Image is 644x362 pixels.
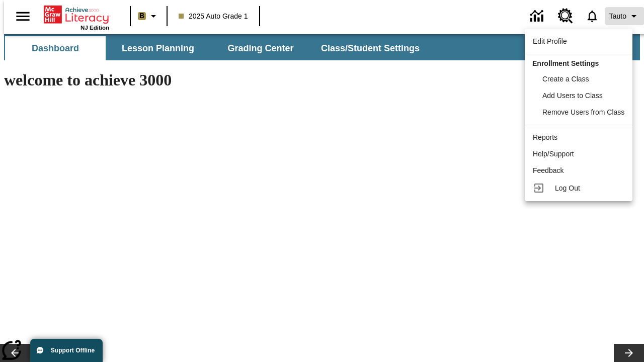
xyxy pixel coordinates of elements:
span: Help/Support [533,150,574,158]
span: Edit Profile [533,37,567,45]
span: Enrollment Settings [532,59,599,67]
span: Create a Class [542,75,589,83]
span: Add Users to Class [542,92,603,100]
span: Log Out [555,184,580,192]
span: Reports [533,133,557,141]
span: Remove Users from Class [542,108,624,116]
span: Feedback [533,166,563,174]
